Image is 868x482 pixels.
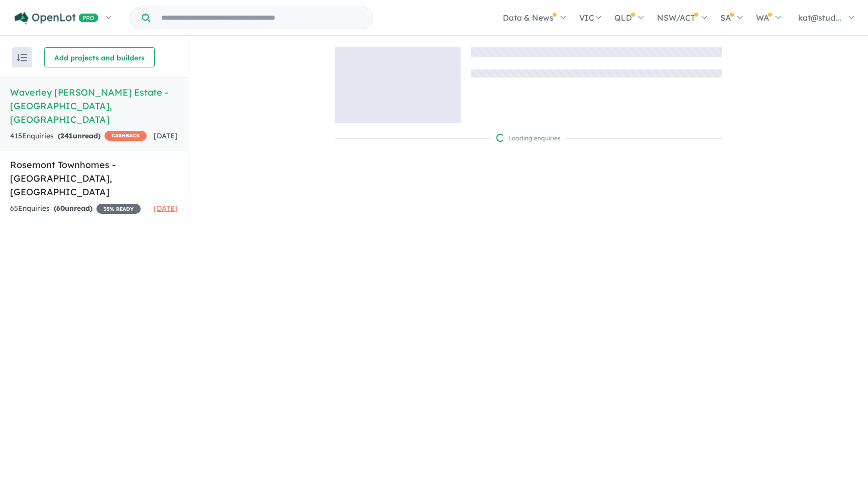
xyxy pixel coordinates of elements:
input: Try estate name, suburb, builder or developer [152,7,371,29]
strong: ( unread) [58,131,100,140]
span: [DATE] [154,204,178,213]
button: Add projects and builders [44,47,155,67]
img: Openlot PRO Logo White [15,12,98,25]
span: kat@stud... [798,13,841,23]
h5: Rosemont Townhomes - [GEOGRAPHIC_DATA] , [GEOGRAPHIC_DATA] [10,158,178,199]
h5: Waverley [PERSON_NAME] Estate - [GEOGRAPHIC_DATA] , [GEOGRAPHIC_DATA] [10,86,178,126]
img: sort.svg [17,54,27,61]
div: Loading enquiries [496,133,561,143]
span: [DATE] [154,131,178,140]
div: 65 Enquir ies [10,203,141,215]
span: 60 [56,204,65,213]
span: 241 [60,131,73,140]
div: 415 Enquir ies [10,130,147,142]
span: CASHBACK [104,131,147,141]
span: 35 % READY [96,204,141,214]
strong: ( unread) [54,204,92,213]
